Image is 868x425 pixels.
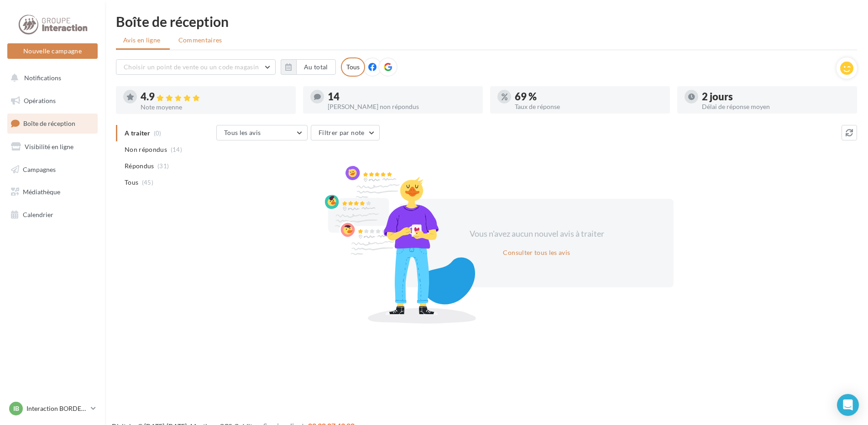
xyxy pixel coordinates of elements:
[23,188,60,196] span: Médiathèque
[341,57,365,77] div: Tous
[125,178,138,187] span: Tous
[311,125,380,140] button: Filtrer par note
[171,146,182,153] span: (14)
[116,15,857,28] div: Boîte de réception
[281,59,336,75] button: Au total
[5,182,99,202] a: Médiathèque
[5,205,99,224] a: Calendrier
[124,63,259,71] span: Choisir un point de vente ou un code magasin
[7,400,98,417] a: IB Interaction BORDEAUX
[328,92,476,102] div: 14
[26,404,87,413] p: Interaction BORDEAUX
[499,247,574,258] button: Consulter tous les avis
[515,104,663,110] div: Taux de réponse
[702,92,850,102] div: 2 jours
[7,43,98,59] button: Nouvelle campagne
[141,92,288,102] div: 4.9
[23,211,53,218] span: Calendrier
[24,74,61,82] span: Notifications
[116,59,276,75] button: Choisir un point de vente ou un code magasin
[5,114,99,133] a: Boîte de réception
[328,104,476,110] div: [PERSON_NAME] non répondus
[23,165,56,173] span: Campagnes
[24,97,56,104] span: Opérations
[5,160,99,179] a: Campagnes
[13,404,19,413] span: IB
[142,179,153,186] span: (45)
[296,59,336,75] button: Au total
[216,125,308,140] button: Tous les avis
[702,104,850,110] div: Délai de réponse moyen
[224,129,261,136] span: Tous les avis
[25,143,73,150] span: Visibilité en ligne
[837,394,859,416] div: Open Intercom Messenger
[141,104,288,110] div: Note moyenne
[178,36,222,45] span: Commentaires
[125,161,154,171] span: Répondus
[5,91,99,110] a: Opérations
[5,137,99,156] a: Visibilité en ligne
[125,145,167,154] span: Non répondus
[5,68,96,88] button: Notifications
[23,119,75,127] span: Boîte de réception
[458,228,615,240] div: Vous n'avez aucun nouvel avis à traiter
[515,92,663,102] div: 69 %
[157,162,169,170] span: (31)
